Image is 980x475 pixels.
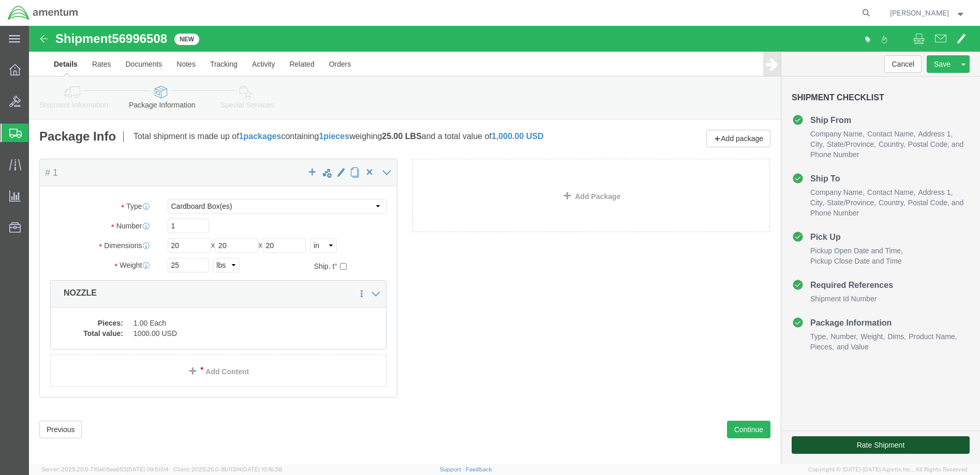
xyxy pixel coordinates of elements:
span: Server: 2025.20.0-710e05ee653 [41,466,169,472]
span: [DATE] 09:51:04 [127,466,169,472]
span: Client: 2025.20.0-8b113f4 [173,466,282,472]
a: Feedback [466,466,492,472]
span: Richard Varela [890,7,949,19]
span: [DATE] 10:16:38 [242,466,282,472]
span: Copyright © [DATE]-[DATE] Agistix Inc., All Rights Reserved [808,465,968,474]
button: [PERSON_NAME] [889,7,966,19]
iframe: FS Legacy Container [29,26,980,464]
img: logo [7,5,79,21]
a: Support [440,466,466,472]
